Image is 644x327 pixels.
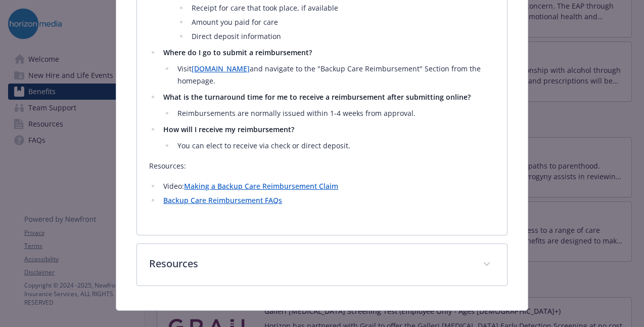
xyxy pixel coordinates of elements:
[137,244,507,285] div: Resources
[149,256,470,271] p: Resources
[163,125,294,134] strong: How will I receive my reimbursement?
[174,107,494,119] li: Reimbursements are normally issued within 1-4 weeks from approval.
[174,140,494,152] li: You can elect to receive via check or direct deposit.
[189,30,494,43] li: Direct deposit information
[189,2,494,14] li: Receipt for care that took place, if available
[189,16,494,28] li: Amount you paid for care
[149,160,494,172] p: Resources:
[192,64,250,73] a: [DOMAIN_NAME]
[160,180,494,192] li: Video:
[184,181,338,191] a: Making a Backup Care Reimbursement Claim
[174,63,494,87] li: Visit and navigate to the "Backup Care Reimbursement" Section from the homepage.
[163,92,471,102] strong: What is the turnaround time for me to receive a reimbursement after submitting online?
[163,195,282,205] a: Backup Care Reimbursement FAQs
[163,48,312,57] strong: Where do I go to submit a reimbursement?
